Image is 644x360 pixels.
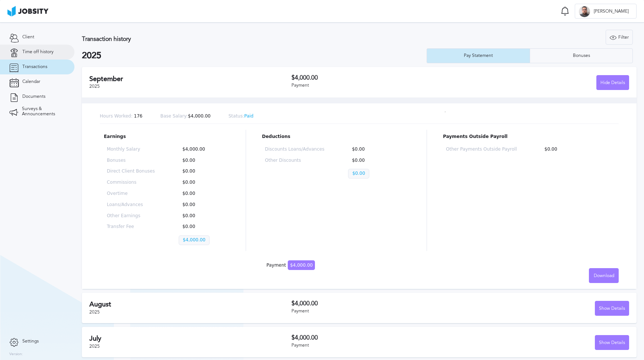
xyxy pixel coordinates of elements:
div: Payment [291,343,460,348]
button: Hide Details [596,75,629,90]
button: Filter [606,30,633,45]
p: $4,000.00 [179,147,227,152]
button: Download [589,268,619,283]
span: Time off history [22,49,54,55]
p: Bonuses [107,158,155,163]
div: Filter [606,30,632,45]
p: $0.00 [179,224,227,229]
span: Status: [229,113,244,119]
p: $0.00 [348,158,408,163]
div: A [579,6,590,17]
div: Payment [291,83,460,88]
p: Earnings [104,134,230,139]
span: Hours Worked: [100,113,133,119]
p: Discounts Loans/Advances [265,147,325,152]
span: 2025 [89,344,100,349]
div: Payment [267,263,315,268]
span: Settings [22,339,39,344]
p: Transfer Fee [107,224,155,229]
p: Deductions [262,134,411,139]
div: Pay Statement [460,53,497,58]
p: $0.00 [348,147,408,152]
p: $0.00 [179,180,227,185]
span: Surveys & Announcements [22,106,65,117]
h2: September [89,75,291,83]
p: Other Earnings [107,213,155,219]
button: Show Details [595,335,629,350]
h3: $4,000.00 [291,300,460,307]
p: Commissions [107,180,155,185]
h2: August [89,300,291,308]
p: $0.00 [348,169,369,179]
p: Other Payments Outside Payroll [446,147,517,152]
label: Version: [9,352,23,357]
p: Direct Client Bonuses [107,169,155,174]
p: Loans/Advances [107,202,155,208]
button: A[PERSON_NAME] [575,4,637,19]
button: Pay Statement [427,48,530,63]
span: [PERSON_NAME] [590,9,632,14]
button: Show Details [595,301,629,316]
p: $0.00 [541,147,612,152]
span: $4,000.00 [288,260,315,270]
span: 2025 [89,309,100,315]
span: Client [22,35,34,40]
h2: July [89,335,291,343]
p: Other Discounts [265,158,325,163]
h3: $4,000.00 [291,74,460,81]
span: Calendar [22,79,40,84]
span: Transactions [22,64,47,70]
p: $0.00 [179,169,227,174]
div: Hide Details [597,75,629,90]
p: $4,000.00 [160,114,211,119]
p: $0.00 [179,191,227,196]
h3: $4,000.00 [291,334,460,341]
span: 2025 [89,84,100,89]
span: Base Salary: [160,113,188,119]
p: Overtime [107,191,155,196]
p: $0.00 [179,213,227,219]
div: Show Details [595,301,629,316]
p: 176 [100,114,143,119]
div: Payment [291,309,460,314]
div: Bonuses [569,53,594,58]
div: Show Details [595,335,629,350]
h2: 2025 [82,51,427,61]
h3: Transaction history [82,36,383,42]
p: Paid [229,114,254,119]
p: Payments Outside Payroll [443,134,615,139]
span: Download [594,273,614,279]
p: $0.00 [179,158,227,163]
button: Bonuses [530,48,633,63]
img: ab4bad089aa723f57921c736e9817d99.png [7,6,48,16]
p: Monthly Salary [107,147,155,152]
p: $4,000.00 [179,235,210,245]
p: $0.00 [179,202,227,208]
span: Documents [22,94,45,99]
